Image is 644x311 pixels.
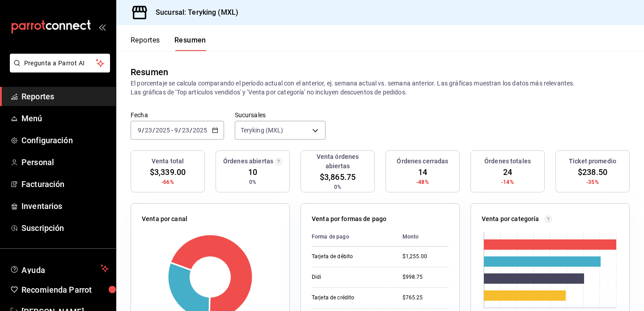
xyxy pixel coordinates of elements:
button: open_drawer_menu [98,23,106,30]
div: $765.25 [402,294,449,302]
button: Resumen [174,36,206,51]
div: Tarjeta de débito [312,253,388,260]
span: -14% [501,178,514,186]
span: Pregunta a Parrot AI [24,59,96,68]
span: 14 [418,166,427,178]
p: Venta por categoría [482,214,539,224]
span: $238.50 [578,166,607,178]
h3: Órdenes totales [484,157,531,166]
h3: Venta órdenes abiertas [305,152,371,171]
h3: Venta total [152,157,184,166]
span: Suscripción [21,222,109,234]
th: Monto [395,227,449,247]
label: Fecha [131,112,224,118]
span: $3,339.00 [150,166,186,178]
h3: Ticket promedio [569,157,616,166]
span: / [190,127,192,134]
span: Inventarios [21,200,109,212]
div: Tarjeta de crédito [312,294,388,302]
span: Configuración [21,134,109,146]
span: Teryking (MXL) [241,126,284,135]
span: / [178,127,181,134]
span: Personal [21,156,109,168]
span: Recomienda Parrot [21,284,109,296]
th: Forma de pago [312,227,395,247]
span: - [171,127,173,134]
span: 0% [249,178,256,186]
div: $1,255.00 [402,253,449,260]
input: -- [182,127,190,134]
input: -- [144,127,153,134]
span: $3,865.75 [320,171,356,183]
div: Resumen [131,65,168,79]
p: Venta por canal [142,214,187,224]
input: -- [137,127,142,134]
span: / [153,127,155,134]
span: 10 [248,166,257,178]
label: Sucursales [235,112,326,118]
span: Reportes [21,90,109,102]
span: 24 [503,166,512,178]
span: Menú [21,112,109,124]
span: -35% [586,178,599,186]
span: Facturación [21,178,109,190]
h3: Órdenes abiertas [223,157,273,166]
span: -48% [416,178,429,186]
span: 0% [334,183,341,191]
div: $998.75 [402,273,449,281]
input: ---- [155,127,170,134]
span: / [142,127,144,134]
span: Ayuda [21,263,97,274]
h3: Sucursal: Teryking (MXL) [148,7,238,18]
input: ---- [192,127,208,134]
span: -66% [161,178,174,186]
button: Pregunta a Parrot AI [10,54,110,72]
button: Reportes [131,36,160,51]
input: -- [174,127,178,134]
p: Venta por formas de pago [312,214,386,224]
div: navigation tabs [131,36,206,51]
a: Pregunta a Parrot AI [6,65,110,74]
div: Didi [312,273,388,281]
h3: Órdenes cerradas [397,157,448,166]
p: El porcentaje se calcula comparando el período actual con el anterior, ej. semana actual vs. sema... [131,79,630,97]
